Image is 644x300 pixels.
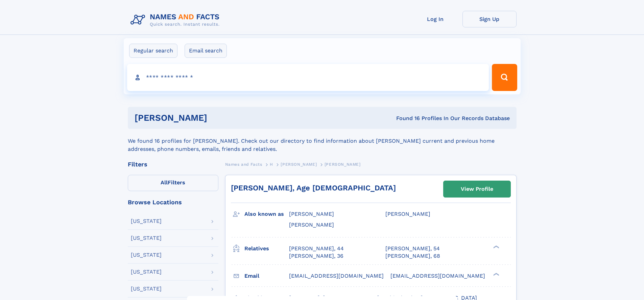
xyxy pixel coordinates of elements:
[244,270,289,282] h3: Email
[289,222,334,228] span: [PERSON_NAME]
[270,160,273,168] a: H
[128,199,218,205] div: Browse Locations
[492,245,500,249] div: ❯
[302,115,510,122] div: Found 16 Profiles In Our Records Database
[129,44,177,58] label: Regular search
[128,11,225,29] img: Logo Names and Facts
[492,64,517,91] button: Search Button
[390,273,485,279] span: [EMAIL_ADDRESS][DOMAIN_NAME]
[131,235,162,241] div: [US_STATE]
[325,162,361,167] span: [PERSON_NAME]
[225,160,262,168] a: Names and Facts
[131,252,162,258] div: [US_STATE]
[385,252,440,260] a: [PERSON_NAME], 68
[244,208,289,220] h3: Also known as
[135,114,302,122] h1: [PERSON_NAME]
[231,184,396,192] a: [PERSON_NAME], Age [DEMOGRAPHIC_DATA]
[270,162,273,167] span: H
[128,175,218,191] label: Filters
[385,211,430,217] span: [PERSON_NAME]
[444,181,510,197] a: View Profile
[289,273,384,279] span: [EMAIL_ADDRESS][DOMAIN_NAME]
[408,11,462,27] a: Log In
[131,218,162,224] div: [US_STATE]
[492,272,500,276] div: ❯
[127,64,489,91] input: search input
[161,179,168,186] span: All
[289,245,344,252] a: [PERSON_NAME], 44
[131,269,162,275] div: [US_STATE]
[131,286,162,292] div: [US_STATE]
[461,181,493,197] div: View Profile
[289,252,343,260] a: [PERSON_NAME], 36
[244,243,289,254] h3: Relatives
[128,129,517,153] div: We found 16 profiles for [PERSON_NAME]. Check out our directory to find information about [PERSON...
[281,162,317,167] span: [PERSON_NAME]
[281,160,317,168] a: [PERSON_NAME]
[385,245,440,252] a: [PERSON_NAME], 54
[128,161,218,167] div: Filters
[462,11,517,27] a: Sign Up
[289,211,334,217] span: [PERSON_NAME]
[185,44,227,58] label: Email search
